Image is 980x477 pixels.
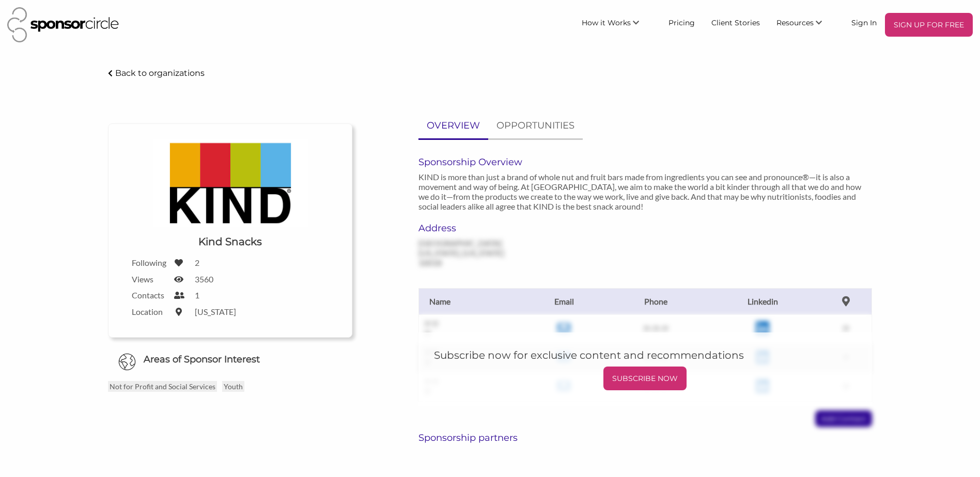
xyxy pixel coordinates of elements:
img: Globe Icon [118,353,136,371]
a: Client Stories [703,13,768,31]
th: Name [418,288,522,314]
label: Views [132,274,168,284]
h6: Sponsorship partners [418,432,872,443]
label: 2 [195,258,199,267]
p: SUBSCRIBE NOW [608,371,682,386]
p: OPPORTUNITIES [496,118,574,133]
p: Youth [222,381,244,392]
p: SIGN UP FOR FREE [889,17,969,33]
li: Resources [768,13,843,37]
p: OVERVIEW [427,118,480,133]
label: Contacts [132,290,168,300]
label: [US_STATE] [195,307,236,316]
th: Email [522,288,606,314]
a: Pricing [660,13,703,31]
span: How it Works [582,18,631,27]
a: Sign In [843,13,885,31]
p: Back to organizations [115,68,205,78]
th: Linkedin [705,288,820,314]
label: Following [132,258,168,267]
h6: Areas of Sponsor Interest [100,353,360,366]
img: Kind Snacks Logo [153,139,308,227]
img: Sponsor Circle Logo [7,7,119,42]
label: 1 [195,290,199,300]
a: SUBSCRIBE NOW [434,367,857,390]
label: 3560 [195,274,213,284]
li: How it Works [573,13,660,37]
h6: Sponsorship Overview [418,156,872,168]
th: Phone [606,288,705,314]
h1: Kind Snacks [198,234,262,249]
p: Not for Profit and Social Services [108,381,217,392]
label: Location [132,307,168,316]
h6: Address [418,222,559,234]
p: KIND is more than just a brand of whole nut and fruit bars made from ingredients you can see and ... [418,172,872,211]
span: Resources [776,18,814,27]
h5: Subscribe now for exclusive content and recommendations [434,348,857,362]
